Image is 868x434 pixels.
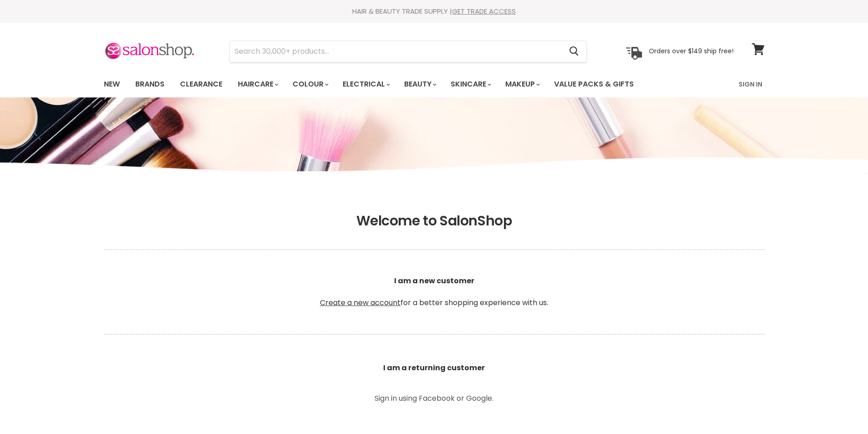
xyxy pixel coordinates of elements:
[230,41,587,62] form: Product
[104,254,765,330] p: for a better shopping experience with us.
[397,75,442,94] a: Beauty
[173,75,229,94] a: Clearance
[394,276,474,286] b: I am a new customer
[97,71,687,97] ul: Main menu
[498,75,545,94] a: Makeup
[452,6,516,16] a: GET TRADE ACCESS
[444,75,497,94] a: Skincare
[822,391,859,425] iframe: Gorgias live chat messenger
[336,75,395,94] a: Electrical
[320,297,401,308] a: Create a new account
[649,47,734,55] p: Orders over $149 ship free!
[383,363,485,373] b: I am a returning customer
[230,41,562,62] input: Search
[92,7,776,16] div: HAIR & BEAUTY TRADE SUPPLY |
[286,75,334,94] a: Colour
[547,75,641,94] a: Value Packs & Gifts
[128,75,171,94] a: Brands
[97,75,127,94] a: New
[104,213,765,229] h1: Welcome to SalonShop
[562,41,586,62] button: Search
[231,75,284,94] a: Haircare
[92,71,776,97] nav: Main
[733,75,768,94] a: Sign In
[332,395,537,402] p: Sign in using Facebook or Google.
